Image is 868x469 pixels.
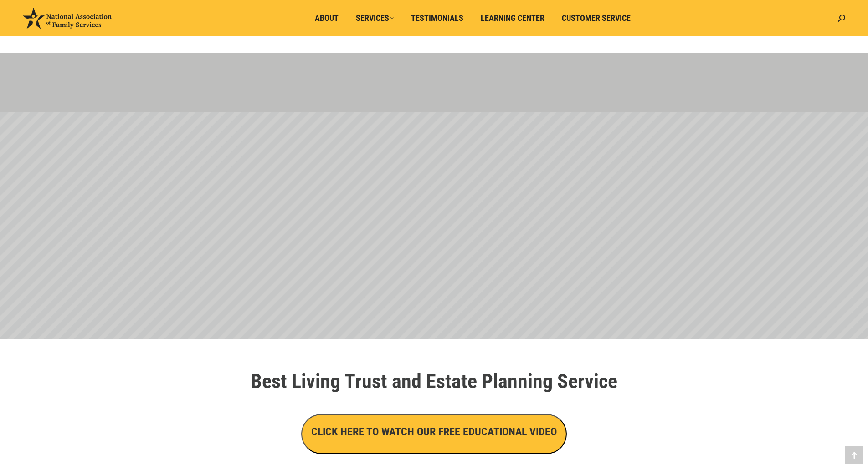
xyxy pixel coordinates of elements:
span: Services [356,13,394,23]
h1: Best Living Trust and Estate Planning Service [179,371,689,391]
a: Customer Service [555,10,637,27]
span: Learning Center [481,13,544,23]
span: About [315,13,339,23]
span: Customer Service [562,13,631,23]
h3: CLICK HERE TO WATCH OUR FREE EDUCATIONAL VIDEO [311,424,557,439]
a: Learning Center [474,10,551,27]
a: CLICK HERE TO WATCH OUR FREE EDUCATIONAL VIDEO [301,428,567,437]
img: National Association of Family Services [23,8,112,29]
span: Testimonials [411,13,463,23]
button: CLICK HERE TO WATCH OUR FREE EDUCATIONAL VIDEO [301,414,567,454]
a: About [308,10,345,27]
a: Testimonials [405,10,470,27]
